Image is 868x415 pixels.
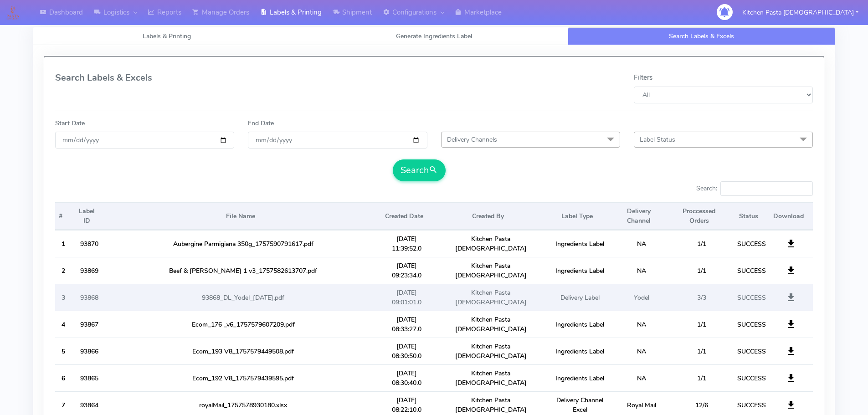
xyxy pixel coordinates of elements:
td: SUCCESS [734,364,770,391]
td: Aubergine Parmigiana 350g_1757590791617.pdf [108,230,379,257]
th: Proccessed Orders [670,202,734,230]
td: SUCCESS [734,257,770,284]
td: [DATE] 08:33:27.0 [379,311,435,338]
td: 1/1 [670,338,734,364]
th: # [55,202,72,230]
td: 93865 [72,364,108,391]
label: Search: [696,181,813,196]
th: 6 [55,364,72,391]
th: 2 [55,257,72,284]
td: Ingredients Label [547,311,612,338]
td: NA [612,230,670,257]
th: Download [770,202,813,230]
td: SUCCESS [734,284,770,311]
td: Kitchen Pasta [DEMOGRAPHIC_DATA] [434,311,547,338]
td: 93870 [72,230,108,257]
td: SUCCESS [734,338,770,364]
th: 5 [55,338,72,364]
th: 3 [55,284,72,311]
td: Ecom_192 V8_1757579439595.pdf [108,364,379,391]
th: Label ID [72,202,108,230]
ul: Tabs [33,27,835,45]
td: 1/1 [670,364,734,391]
td: NA [612,257,670,284]
td: SUCCESS [734,230,770,257]
td: [DATE] 08:30:40.0 [379,364,435,391]
td: [DATE] 11:39:52.0 [379,230,435,257]
th: 1 [55,230,72,257]
td: [DATE] 09:23:34.0 [379,257,435,284]
td: Delivery Label [547,284,612,311]
td: 93866 [72,338,108,364]
th: Label Type [547,202,612,230]
td: NA [612,338,670,364]
td: 93868 [72,284,108,311]
td: Ingredients Label [547,364,612,391]
label: End Date [248,118,274,128]
label: Filters [634,72,652,83]
td: NA [612,364,670,391]
td: Kitchen Pasta [DEMOGRAPHIC_DATA] [434,338,547,364]
td: Ingredients Label [547,257,612,284]
span: Label Status [640,135,675,144]
h4: Search Labels & Excels [55,73,427,83]
td: [DATE] 09:01:01.0 [379,284,435,311]
td: 1/1 [670,311,734,338]
td: Ingredients Label [547,338,612,364]
td: 93867 [72,311,108,338]
button: Kitchen Pasta [DEMOGRAPHIC_DATA] [735,3,865,22]
button: Search [393,159,446,181]
td: Kitchen Pasta [DEMOGRAPHIC_DATA] [434,284,547,311]
input: Search: [720,181,813,196]
td: 3/3 [670,284,734,311]
td: 93869 [72,257,108,284]
td: Yodel [612,284,670,311]
th: Status [734,202,770,230]
th: Created By [434,202,547,230]
td: Kitchen Pasta [DEMOGRAPHIC_DATA] [434,230,547,257]
td: Ecom_193 V8_1757579449508.pdf [108,338,379,364]
td: Ingredients Label [547,230,612,257]
td: [DATE] 08:30:50.0 [379,338,435,364]
td: 1/1 [670,257,734,284]
td: Beef & [PERSON_NAME] 1 v3_1757582613707.pdf [108,257,379,284]
th: Delivery Channel [612,202,670,230]
td: 93868_DL_Yodel_[DATE].pdf [108,284,379,311]
th: File Name [108,202,379,230]
td: Kitchen Pasta [DEMOGRAPHIC_DATA] [434,364,547,391]
th: Created Date [379,202,435,230]
td: Kitchen Pasta [DEMOGRAPHIC_DATA] [434,257,547,284]
span: Generate Ingredients Label [396,32,472,41]
td: SUCCESS [734,311,770,338]
th: 4 [55,311,72,338]
td: NA [612,311,670,338]
td: 1/1 [670,230,734,257]
td: Ecom_176 _v6_1757579607209.pdf [108,311,379,338]
span: Labels & Printing [143,32,191,41]
span: Search Labels & Excels [669,32,734,41]
label: Start Date [55,118,85,128]
span: Delivery Channels [447,135,497,144]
